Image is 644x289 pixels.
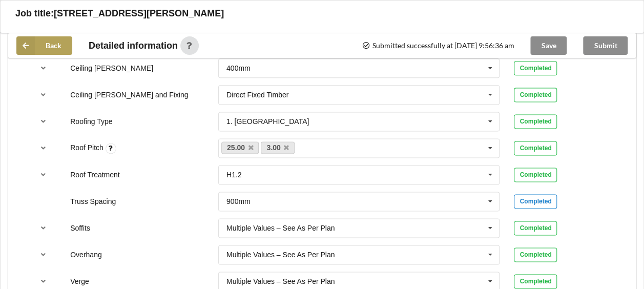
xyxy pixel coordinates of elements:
label: Soffits [70,224,90,232]
div: Completed [514,141,557,155]
button: reference-toggle [33,166,53,184]
h3: [STREET_ADDRESS][PERSON_NAME] [54,8,224,19]
label: Overhang [70,251,101,259]
div: Direct Fixed Timber [226,91,288,98]
div: Completed [514,247,557,262]
div: Completed [514,114,557,129]
div: Completed [514,61,557,75]
label: Truss Spacing [70,197,116,205]
div: Completed [514,168,557,182]
span: Detailed information [89,41,178,50]
label: Roof Pitch [70,143,105,152]
div: 400mm [226,65,251,72]
button: reference-toggle [33,112,53,131]
div: H1.2 [226,171,242,178]
button: reference-toggle [33,139,53,157]
div: Completed [514,274,557,288]
div: Completed [514,194,557,209]
div: 900mm [226,198,251,205]
label: Ceiling [PERSON_NAME] [70,64,153,72]
div: Multiple Values – See As Per Plan [226,278,335,285]
label: Ceiling [PERSON_NAME] and Fixing [70,91,188,99]
div: Multiple Values – See As Per Plan [226,224,335,232]
button: reference-toggle [33,219,53,237]
div: 1. [GEOGRAPHIC_DATA] [226,118,309,125]
div: Completed [514,88,557,102]
button: reference-toggle [33,86,53,104]
button: reference-toggle [33,245,53,264]
div: Multiple Values – See As Per Plan [226,251,335,258]
h3: Job title: [15,8,54,19]
label: Roof Treatment [70,171,120,179]
button: Back [16,36,72,55]
label: Roofing Type [70,117,112,126]
span: Submitted successfully at [DATE] 9:56:36 am [362,42,514,49]
button: reference-toggle [33,59,53,77]
a: 25.00 [221,141,259,154]
div: Completed [514,221,557,235]
a: 3.00 [261,141,295,154]
label: Verge [70,277,89,285]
